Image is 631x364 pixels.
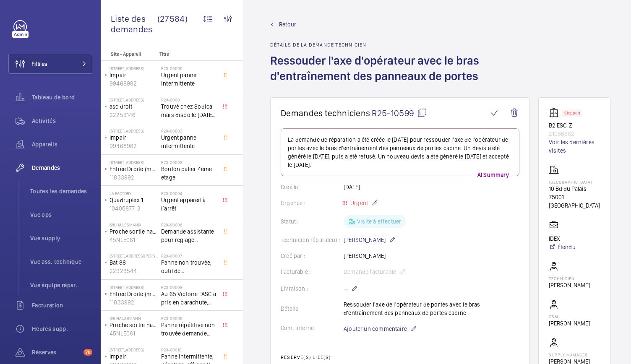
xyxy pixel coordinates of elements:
span: Vue supply [30,234,92,242]
p: La Factory [110,191,158,196]
p: [STREET_ADDRESS] [110,285,158,290]
p: Quadruplex 1 [110,196,158,204]
p: [STREET_ADDRESS][PERSON_NAME] [110,253,158,258]
span: Activités [32,117,92,125]
h2: R20-00003 [161,128,216,133]
span: Demandes techniciens [281,108,370,118]
h2: R20-00007 [161,253,216,258]
span: Trouvé chez Sodica mais dispo le [DATE] [URL][DOMAIN_NAME] [161,102,216,119]
span: Urgent appareil à l’arrêt [161,196,216,213]
img: elevator.svg [549,108,562,118]
p: [PERSON_NAME] [549,281,590,289]
span: Heures supp. [32,325,92,333]
span: Urgent panne intermittente [161,71,216,88]
p: [PERSON_NAME] [344,235,396,245]
a: Voir les dernières visites [549,138,600,155]
p: [GEOGRAPHIC_DATA] [549,179,600,185]
p: [STREET_ADDRESS] [110,128,158,133]
h2: R20-00010 [161,347,216,352]
span: Vue ass. technique [30,257,92,266]
p: 21086682 [549,130,600,138]
p: Stopped [564,112,580,114]
p: 22253146 [110,111,158,119]
p: -- [344,283,358,294]
h1: Ressouder l'axe d'opérateur avec le bras d'entraînement des panneaux de portes [270,53,534,97]
p: 99468982 [110,79,158,88]
span: Filtres [31,60,47,68]
p: Impair [110,352,158,361]
span: Urgent panne intermittente [161,133,216,150]
span: Vue équipe répar. [30,281,92,289]
span: Appareils [32,140,92,148]
h2: R20-00001 [161,97,216,102]
p: 45NLE061 [110,329,158,338]
h2: Détails de la demande technicien [270,42,534,48]
p: 10405877-3 [110,204,158,213]
span: Demandes [32,164,92,172]
h2: R20-00009 [161,316,216,321]
p: Titre [159,51,215,57]
p: Proche sortie hall Pelletier [110,227,158,236]
span: Panne répétitive non trouvée demande assistance expert technique [161,321,216,338]
p: 45NLE061 [110,236,158,244]
p: 10 Bd du Palais [549,185,600,193]
span: Panne non trouvée, outil de déverouillouge impératif pour le diagnostic [161,258,216,275]
p: AI Summary [474,171,512,179]
h2: R20-00006 [161,222,216,227]
h2: R20-00002 [161,160,216,165]
button: Filtres [8,54,92,74]
span: Demande assistante pour réglage d'opérateurs porte cabine double accès [161,227,216,244]
span: Liste des demandes [111,13,157,34]
p: CSM [549,314,590,319]
span: Toutes les demandes [30,187,92,195]
span: Retour [279,20,296,29]
a: Étendu [549,243,576,251]
p: 22923544 [110,267,158,275]
span: Urgent [349,200,368,206]
span: Au 65 Victoire l'ASC à pris en parachute, toutes les sécu coupé, il est au 3 ème, asc sans machin... [161,290,216,307]
span: Vue ops [30,211,92,219]
h2: Réserve(s) liée(s) [281,354,519,360]
p: [PERSON_NAME] [549,319,590,328]
p: 11833992 [110,298,158,307]
span: 78 [83,349,92,356]
p: Supply manager [549,352,600,357]
p: 6/8 Haussmann [110,222,158,227]
p: B2 ESC. Z [549,121,600,130]
p: Technicien [549,276,590,281]
span: R25-10599 [372,108,427,118]
span: Réserves [32,348,80,356]
span: Ajouter un commentaire [344,325,407,333]
p: Bat 88 [110,258,158,267]
p: 99468982 [110,142,158,150]
p: Entrée Droite (monte-charge) [110,290,158,298]
p: [STREET_ADDRESS] [110,347,158,352]
p: 75001 [GEOGRAPHIC_DATA] [549,193,600,210]
p: 6/8 Haussmann [110,316,158,321]
span: Bouton palier 4ème etage [161,165,216,182]
p: Proche sortie hall Pelletier [110,321,158,329]
h2: R20-00008 [161,285,216,290]
p: [STREET_ADDRESS] [110,97,158,102]
p: asc droit [110,102,158,111]
h2: R20-00004 [161,191,216,196]
p: Site - Appareil [101,51,156,57]
p: Impair [110,71,158,79]
p: Impair [110,133,158,142]
p: 11833992 [110,173,158,182]
span: Facturation [32,301,92,309]
h2: R20-00005 [161,66,216,71]
p: [STREET_ADDRESS] [110,66,158,71]
span: Tableau de bord [32,93,92,101]
p: IDEX [549,234,576,243]
p: Entrée Droite (monte-charge) [110,165,158,173]
p: La demande de réparation a été créée le [DATE] pour ressouder l'axe de l'opérateur de portes avec... [288,135,512,169]
p: [STREET_ADDRESS] [110,160,158,165]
